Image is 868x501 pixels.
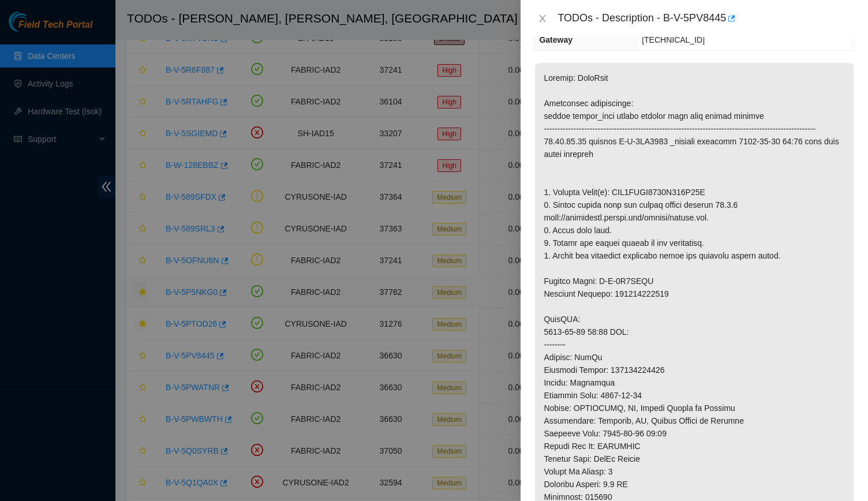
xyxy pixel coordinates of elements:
button: Close [534,13,551,24]
span: close [538,14,547,23]
span: Gateway [539,35,573,44]
div: TODOs - Description - B-V-5PV8445 [558,9,854,28]
span: [TECHNICAL_ID] [642,35,705,44]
